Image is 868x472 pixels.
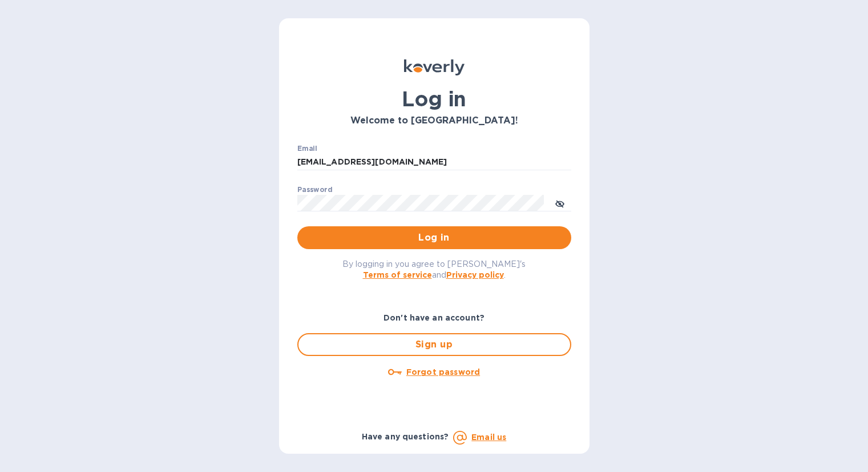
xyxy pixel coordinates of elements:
u: Forgot password [406,367,480,377]
label: Password [297,186,332,193]
a: Email us [471,433,506,442]
b: Don't have an account? [383,313,485,322]
a: Privacy policy [446,270,504,279]
label: Email [297,145,317,152]
b: Have any questions? [362,432,449,441]
button: toggle password visibility [548,191,571,214]
a: Terms of service [363,270,432,279]
span: Log in [306,231,562,245]
span: By logging in you agree to [PERSON_NAME]'s and . [342,259,526,279]
h1: Log in [297,87,571,111]
h3: Welcome to [GEOGRAPHIC_DATA]! [297,115,571,126]
button: Log in [297,226,571,249]
span: Sign up [308,338,561,351]
img: Koverly [404,59,465,75]
button: Sign up [297,333,571,356]
input: Enter email address [297,154,571,171]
